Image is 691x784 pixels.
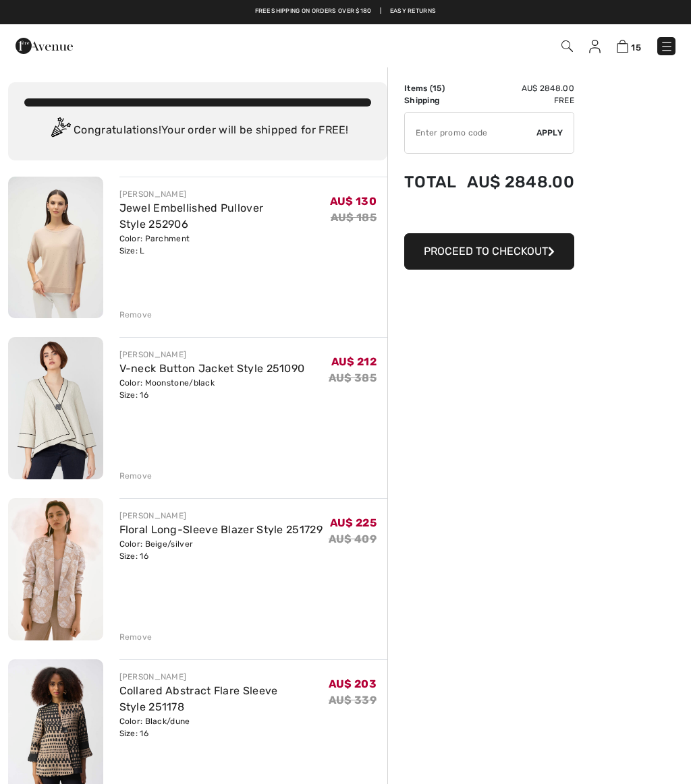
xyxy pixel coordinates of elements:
[16,32,73,59] img: 1ère Avenue
[404,82,460,94] td: Items ( )
[255,7,372,16] a: Free shipping on orders over $180
[404,159,460,205] td: Total
[404,94,460,107] td: Shipping
[405,113,536,153] input: Promo code
[24,117,371,144] div: Congratulations! Your order will be shipped for FREE!
[119,362,305,375] a: V-neck Button Jacket Style 251090
[460,159,574,205] td: AU$ 2848.00
[617,40,628,53] img: Shopping Bag
[561,40,573,52] img: Search
[331,211,377,224] s: AU$ 185
[424,245,548,258] span: Proceed to Checkout
[390,7,437,16] a: Easy Returns
[119,309,153,321] div: Remove
[380,7,381,16] span: |
[119,684,278,713] a: Collared Abstract Flare Sleeve Style 251178
[119,470,153,482] div: Remove
[16,38,73,51] a: 1ère Avenue
[8,177,103,318] img: Jewel Embellished Pullover Style 252906
[631,42,641,53] span: 15
[330,195,377,208] span: AU$ 130
[119,538,323,562] div: Color: Beige/silver Size: 16
[119,349,305,361] div: [PERSON_NAME]
[329,371,377,384] s: AU$ 385
[8,498,103,640] img: Floral Long-Sleeve Blazer Style 251729
[617,38,641,54] a: 15
[460,82,574,94] td: AU$ 2848.00
[589,40,601,53] img: My Info
[119,671,329,683] div: [PERSON_NAME]
[119,188,330,200] div: [PERSON_NAME]
[536,127,563,139] span: Apply
[119,715,329,740] div: Color: Black/dune Size: 16
[404,205,574,229] iframe: PayPal
[119,233,330,257] div: Color: Parchment Size: L
[660,40,673,53] img: Menu
[331,355,377,368] span: AU$ 212
[119,202,264,231] a: Jewel Embellished Pullover Style 252906
[433,84,442,93] span: 15
[330,516,377,529] span: AU$ 225
[329,677,377,690] span: AU$ 203
[460,94,574,107] td: Free
[47,117,74,144] img: Congratulation2.svg
[329,694,377,706] s: AU$ 339
[119,523,323,536] a: Floral Long-Sleeve Blazer Style 251729
[404,233,574,270] button: Proceed to Checkout
[119,377,305,401] div: Color: Moonstone/black Size: 16
[8,337,103,479] img: V-neck Button Jacket Style 251090
[119,510,323,522] div: [PERSON_NAME]
[119,631,153,643] div: Remove
[329,533,377,545] s: AU$ 409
